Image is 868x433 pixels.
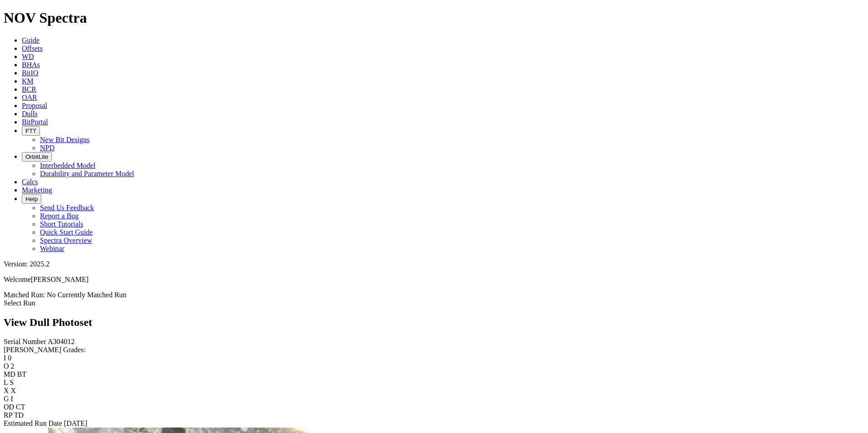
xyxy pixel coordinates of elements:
span: A304012 [48,338,75,345]
h1: NOV Spectra [4,10,864,26]
a: Select Run [4,299,35,307]
span: 2 [11,362,15,370]
span: X [11,387,16,394]
span: No Currently Matched Run [47,291,127,299]
span: S [10,379,14,386]
span: OrbitLite [25,153,48,160]
a: Calcs [22,178,38,186]
button: Help [22,194,41,204]
label: G [4,395,9,403]
a: Quick Start Guide [40,228,93,236]
a: Guide [22,36,39,44]
label: X [4,387,9,394]
a: WD [22,53,34,60]
label: Estimated Run Date [4,419,62,427]
a: Marketing [22,186,52,194]
span: FTT [25,128,36,134]
a: KM [22,77,34,85]
a: New Bit Designs [40,136,89,143]
div: [PERSON_NAME] Grades: [4,346,864,354]
h2: View Dull Photoset [4,316,864,329]
a: BHAs [22,61,40,69]
span: [DATE] [64,419,88,427]
span: BT [17,370,26,378]
label: MD [4,370,15,378]
a: Report a Bug [40,212,79,220]
a: Spectra Overview [40,236,92,244]
label: OD [4,403,14,411]
span: CT [16,403,25,411]
span: Matched Run: [4,291,45,299]
button: OrbitLite [22,152,52,162]
a: Send Us Feedback [40,204,94,212]
span: 0 [8,354,11,362]
label: Serial Number [4,338,46,345]
a: BCR [22,85,36,93]
a: OAR [22,93,37,101]
button: FTT [22,126,40,136]
a: NPD [40,144,54,152]
p: Welcome [4,276,864,284]
span: [PERSON_NAME] [31,276,89,283]
a: BitIQ [22,69,38,77]
span: I [11,395,13,403]
label: O [4,362,9,370]
label: I [4,354,6,362]
label: RP [4,411,12,419]
a: BitPortal [22,118,48,126]
a: Dulls [22,110,38,118]
label: L [4,379,8,386]
a: Webinar [40,245,64,252]
a: Proposal [22,102,47,109]
span: Help [25,196,38,202]
span: TD [14,411,24,419]
a: Durability and Parameter Model [40,170,134,177]
a: Short Tutorials [40,220,84,228]
a: Offsets [22,44,43,52]
a: Interbedded Model [40,162,95,169]
div: Version: 2025.2 [4,260,864,268]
